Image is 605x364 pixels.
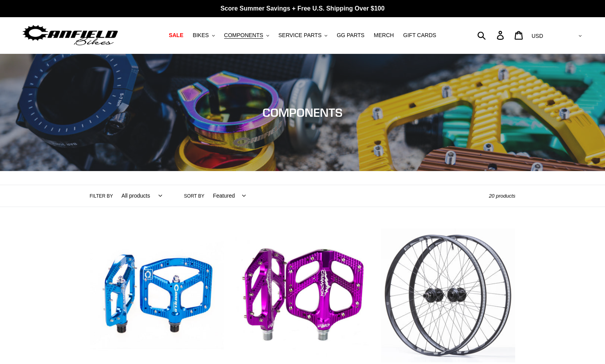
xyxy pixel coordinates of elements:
[189,30,218,41] button: BIKES
[224,32,263,39] span: COMPONENTS
[21,23,119,48] img: Canfield Bikes
[220,30,273,41] button: COMPONENTS
[399,30,440,41] a: GIFT CARDS
[337,32,364,39] span: GG PARTS
[169,32,183,39] span: SALE
[482,27,501,44] input: Search
[374,32,394,39] span: MERCH
[403,32,436,39] span: GIFT CARDS
[333,30,368,41] a: GG PARTS
[275,30,331,41] button: SERVICE PARTS
[193,32,209,39] span: BIKES
[184,193,204,200] label: Sort by
[489,193,516,199] span: 20 products
[370,30,398,41] a: MERCH
[262,105,343,120] span: COMPONENTS
[165,30,187,41] a: SALE
[90,193,113,200] label: Filter by
[278,32,321,39] span: SERVICE PARTS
